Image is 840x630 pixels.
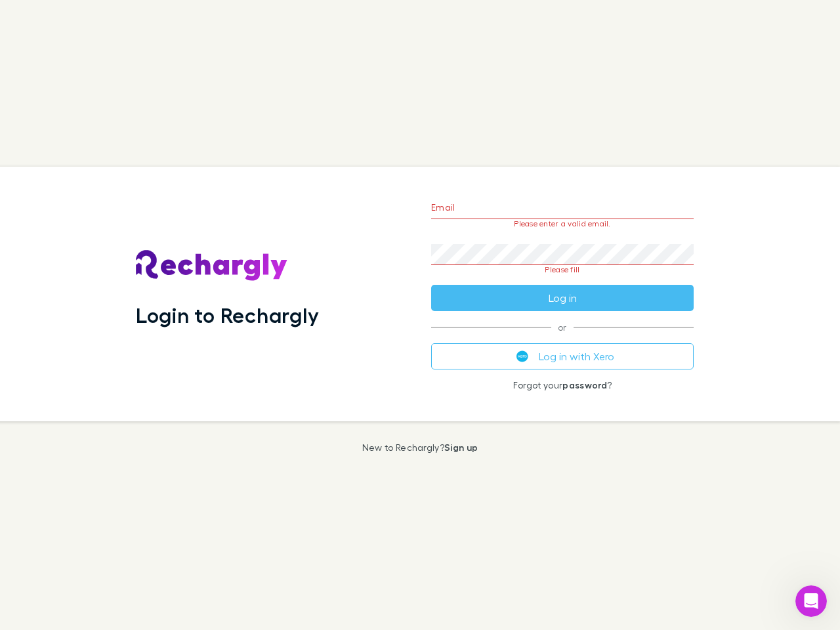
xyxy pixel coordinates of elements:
[444,442,478,453] a: Sign up
[431,327,694,327] span: or
[362,442,478,453] p: New to Rechargly?
[431,265,694,274] p: Please fill
[795,585,827,617] iframe: Intercom live chat
[136,303,319,327] h1: Login to Rechargly
[431,380,694,390] p: Forgot your ?
[562,379,607,390] a: password
[516,350,528,362] img: Xero's logo
[431,343,694,369] button: Log in with Xero
[431,219,694,228] p: Please enter a valid email.
[136,250,288,282] img: Rechargly's Logo
[431,285,694,311] button: Log in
